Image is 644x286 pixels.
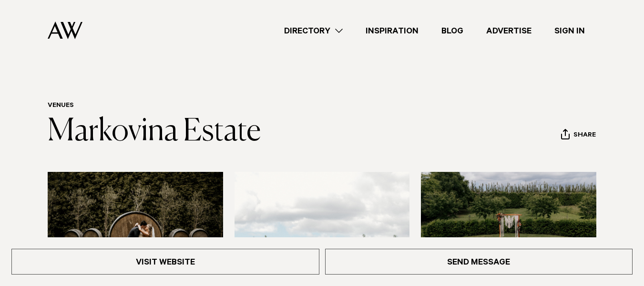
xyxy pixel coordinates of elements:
a: Sign In [543,24,596,37]
img: Auckland Weddings Logo [48,21,82,39]
a: Advertise [475,24,543,37]
a: Visit Website [11,249,319,275]
a: Send Message [325,249,633,275]
a: Directory [273,24,354,37]
a: Venues [48,102,74,110]
a: Markovina Estate [48,117,261,147]
span: Share [573,131,596,140]
a: Inspiration [354,24,430,37]
a: Blog [430,24,475,37]
button: Share [561,128,596,143]
img: Wine barrels at Markovina Estate [48,172,223,284]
